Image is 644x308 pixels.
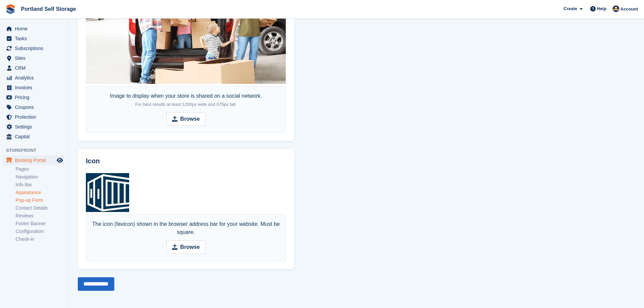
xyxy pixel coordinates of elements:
[90,220,282,236] div: The icon (favicon) shown in the browser address bar for your website. Must be square.
[15,53,55,63] span: Sites
[3,73,64,82] a: menu
[180,115,200,123] strong: Browse
[16,189,64,196] a: Appearance
[3,34,64,43] a: menu
[86,157,286,165] h2: Icon
[3,53,64,63] a: menu
[166,240,206,254] input: Browse
[564,5,577,12] span: Create
[16,228,64,235] a: Configuration
[15,132,55,141] span: Capital
[620,6,638,13] span: Account
[3,44,64,53] a: menu
[3,132,64,141] a: menu
[110,92,262,108] div: Image to display when your store is shared on a social network.
[135,102,237,107] span: For best results at least 1200px wide and 675px tall.
[3,83,64,92] a: menu
[16,166,64,172] a: Pages
[86,173,129,212] img: Square%20logo2.jpg
[16,213,64,219] a: Reviews
[15,44,55,53] span: Subscriptions
[56,156,64,164] a: Preview store
[613,5,619,12] img: MNA
[15,24,55,33] span: Home
[3,93,64,102] a: menu
[3,63,64,73] a: menu
[15,73,55,82] span: Analytics
[15,83,55,92] span: Invoices
[3,102,64,112] a: menu
[18,3,79,15] a: Portland Self Storage
[5,4,16,14] img: stora-icon-8386f47178a22dfd0bd8f6a31ec36ba5ce8667c1dd55bd0f319d3a0aa187defe.svg
[15,156,55,165] span: Booking Portal
[3,122,64,132] a: menu
[16,174,64,180] a: Navigation
[16,220,64,227] a: Footer Banner
[15,112,55,122] span: Protection
[3,24,64,33] a: menu
[16,236,64,242] a: Check-in
[597,5,606,12] span: Help
[166,112,206,126] input: Browse
[16,197,64,204] a: Pop-up Form
[16,182,64,188] a: Info Bar
[3,112,64,122] a: menu
[15,63,55,73] span: CRM
[15,102,55,112] span: Coupons
[15,122,55,132] span: Settings
[16,205,64,211] a: Contact Details
[15,93,55,102] span: Pricing
[180,243,200,251] strong: Browse
[15,34,55,43] span: Tasks
[6,147,67,154] span: Storefront
[3,156,64,165] a: menu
